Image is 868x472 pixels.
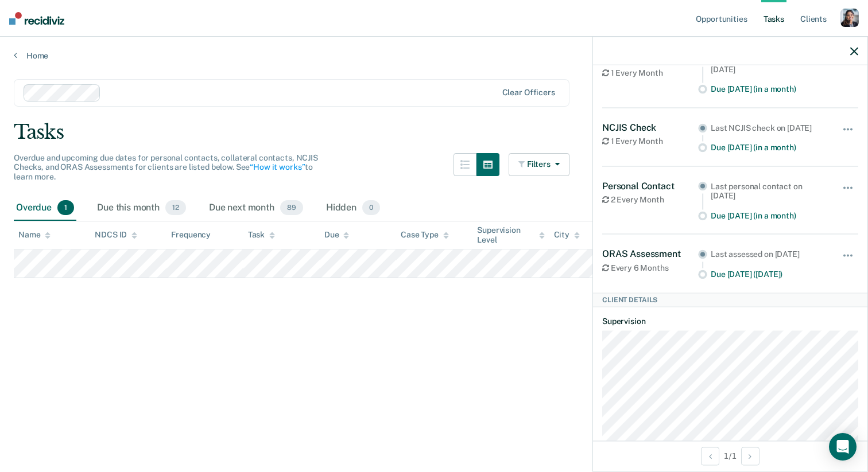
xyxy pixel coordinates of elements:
[711,211,826,221] div: Due [DATE] (in a month)
[509,153,569,176] button: Filters
[207,196,305,221] div: Due next month
[502,88,555,97] div: Clear officers
[602,68,698,78] div: 1 Every Month
[362,200,380,215] span: 0
[324,196,382,221] div: Hidden
[9,12,64,25] img: Recidiviz
[554,230,580,240] div: City
[165,200,186,215] span: 12
[602,180,698,191] div: Personal Contact
[57,200,74,215] span: 1
[711,123,826,132] div: Last NCJIS check on [DATE]
[701,447,719,465] button: Previous Client
[95,230,137,240] div: NDCS ID
[324,230,350,240] div: Due
[95,196,188,221] div: Due this month
[401,230,449,240] div: Case Type
[602,263,698,272] div: Every 6 Months
[14,50,854,61] a: Home
[477,225,544,245] div: Supervision Level
[602,248,698,259] div: ORAS Assessment
[602,194,698,204] div: 2 Every Month
[248,230,275,240] div: Task
[711,249,826,259] div: Last assessed on [DATE]
[711,143,826,153] div: Due [DATE] (in a month)
[829,433,857,461] div: Open Intercom Messenger
[602,316,858,326] dt: Supervision
[171,230,211,240] div: Frequency
[14,196,76,221] div: Overdue
[711,84,826,94] div: Due [DATE] (in a month)
[711,181,826,201] div: Last personal contact on [DATE]
[711,270,826,279] div: Due [DATE] ([DATE])
[14,153,318,182] span: Overdue and upcoming due dates for personal contacts, collateral contacts, NCJIS Checks, and ORAS...
[14,120,854,144] div: Tasks
[593,440,867,471] div: 1 / 1
[602,122,698,132] div: NCJIS Check
[741,447,759,465] button: Next Client
[250,162,305,171] a: “How it works”
[593,293,867,307] div: Client Details
[280,200,303,215] span: 89
[602,136,698,146] div: 1 Every Month
[18,230,51,240] div: Name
